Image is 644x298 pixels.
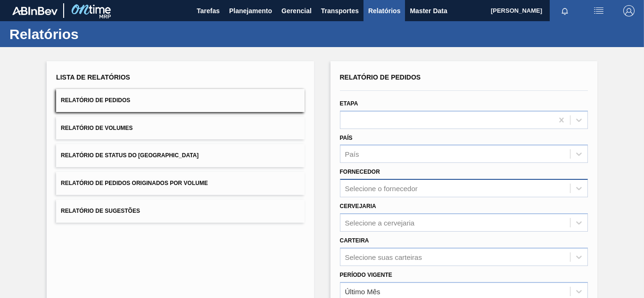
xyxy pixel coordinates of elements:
[345,253,422,261] div: Selecione suas carteiras
[340,169,380,175] label: Fornecedor
[61,208,140,214] span: Relatório de Sugestões
[321,5,359,16] span: Transportes
[9,29,177,40] h1: Relatórios
[56,172,304,195] button: Relatório de Pedidos Originados por Volume
[593,5,604,16] img: userActions
[12,7,58,15] img: TNhmsLtSVTkK8tSr43FrP2fwEKptu5GPRR3wAAAABJRU5ErkJggg==
[345,150,359,158] div: País
[56,73,130,81] span: Lista de Relatórios
[61,125,132,131] span: Relatório de Volumes
[340,272,392,278] label: Período Vigente
[61,180,208,186] span: Relatório de Pedidos Originados por Volume
[56,117,304,140] button: Relatório de Volumes
[61,97,130,104] span: Relatório de Pedidos
[340,203,376,209] label: Cervejaria
[56,200,304,223] button: Relatório de Sugestões
[340,73,421,81] span: Relatório de Pedidos
[345,218,415,226] div: Selecione a cervejaria
[623,5,635,16] img: Logout
[197,5,220,16] span: Tarefas
[61,152,198,159] span: Relatório de Status do [GEOGRAPHIC_DATA]
[340,100,358,107] label: Etapa
[550,4,580,17] button: Notificações
[345,185,418,193] div: Selecione o fornecedor
[345,287,380,295] div: Último Mês
[368,5,400,16] span: Relatórios
[56,89,304,112] button: Relatório de Pedidos
[229,5,272,16] span: Planejamento
[340,237,369,244] label: Carteira
[281,5,312,16] span: Gerencial
[410,5,447,16] span: Master Data
[56,144,304,167] button: Relatório de Status do [GEOGRAPHIC_DATA]
[340,135,353,141] label: País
